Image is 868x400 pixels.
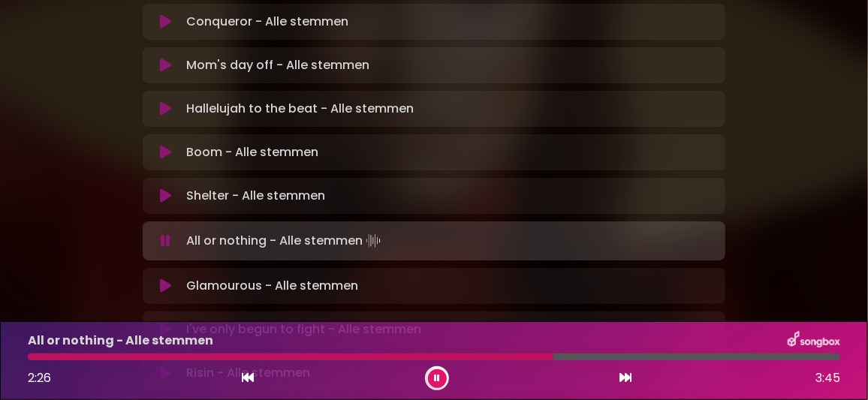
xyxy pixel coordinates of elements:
[363,230,384,251] img: waveform4.gif
[186,320,421,338] p: I've only begun to fight - Alle stemmen
[28,369,51,386] span: 2:26
[186,277,358,295] p: Glamourous - Alle stemmen
[815,369,840,387] span: 3:45
[186,13,348,31] p: Conqueror - Alle stemmen
[788,331,840,350] img: songbox-logo-white.png
[186,143,318,161] p: Boom - Alle stemmen
[186,187,325,205] p: Shelter - Alle stemmen
[186,100,414,118] p: Hallelujah to the beat - Alle stemmen
[186,230,384,251] p: All or nothing - Alle stemmen
[186,56,369,74] p: Mom's day off - Alle stemmen
[28,332,213,350] p: All or nothing - Alle stemmen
